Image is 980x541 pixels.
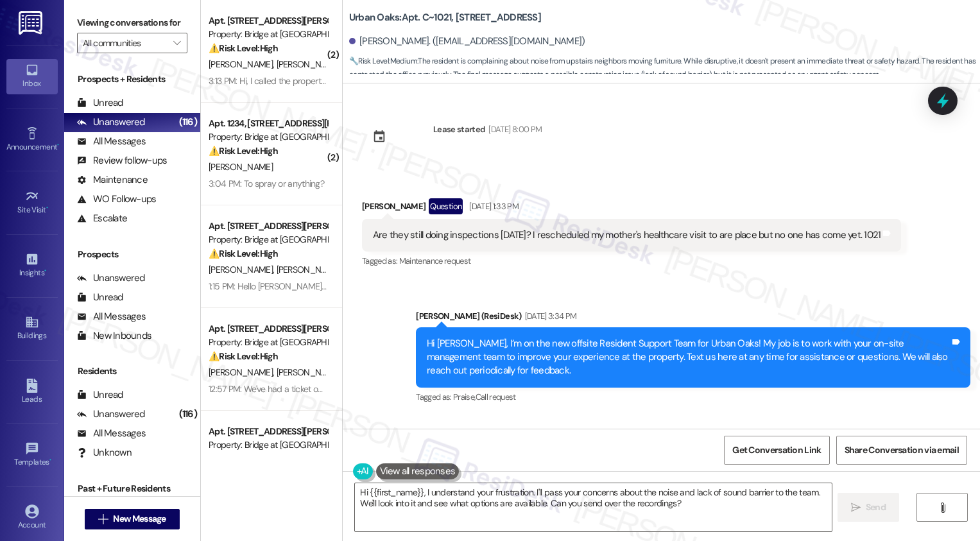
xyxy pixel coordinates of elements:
[209,280,946,292] div: 1:15 PM: Hello [PERSON_NAME]! I sent a message through landing a few days ago. We have a kitchen ...
[6,248,58,283] a: Insights •
[836,436,967,465] button: Share Conversation via email
[77,96,123,110] div: Unread
[938,502,947,513] i: 
[77,154,167,167] div: Review follow-ups
[349,55,980,82] span: : The resident is complaining about noise from upstairs neighbors moving furniture. While disrupt...
[57,141,59,150] span: •
[64,365,200,378] div: Residents
[276,58,344,70] span: [PERSON_NAME]
[77,193,156,206] div: WO Follow-ups
[6,375,58,409] a: Leads
[349,35,585,48] div: [PERSON_NAME]. ([EMAIL_ADDRESS][DOMAIN_NAME])
[77,135,146,148] div: All Messages
[276,366,344,378] span: [PERSON_NAME]
[77,116,145,129] div: Unanswered
[732,443,821,457] span: Get Conversation Link
[522,309,577,323] div: [DATE] 3:34 PM
[209,58,277,70] span: [PERSON_NAME]
[6,438,58,472] a: Templates •
[77,388,123,402] div: Unread
[6,59,58,94] a: Inbox
[355,483,832,531] textarea: Hi {{first_name}}, I understand your frustration. I'll pass your concerns about the noise and lac...
[64,73,200,86] div: Prospects + Residents
[209,28,327,41] div: Property: Bridge at [GEOGRAPHIC_DATA][PERSON_NAME]
[209,117,327,130] div: Apt. 1234, [STREET_ADDRESS][PERSON_NAME]
[64,248,200,261] div: Prospects
[416,388,970,406] div: Tagged as:
[209,161,273,173] span: [PERSON_NAME]
[6,185,58,220] a: Site Visit •
[49,456,51,465] span: •
[209,425,327,438] div: Apt. [STREET_ADDRESS][PERSON_NAME]
[866,501,886,514] span: Send
[77,291,123,304] div: Unread
[6,311,58,346] a: Buildings
[85,509,180,529] button: New Message
[209,322,327,336] div: Apt. [STREET_ADDRESS][PERSON_NAME]
[209,264,277,275] span: [PERSON_NAME]
[77,271,145,285] div: Unanswered
[724,436,829,465] button: Get Conversation Link
[209,130,327,144] div: Property: Bridge at [GEOGRAPHIC_DATA][PERSON_NAME]
[176,404,200,424] div: (116)
[349,56,417,66] strong: 🔧 Risk Level: Medium
[845,443,959,457] span: Share Conversation via email
[209,42,278,54] strong: ⚠️ Risk Level: High
[209,350,278,362] strong: ⚠️ Risk Level: High
[77,310,146,323] div: All Messages
[209,248,278,259] strong: ⚠️ Risk Level: High
[64,482,200,495] div: Past + Future Residents
[77,446,132,459] div: Unknown
[349,11,541,24] b: Urban Oaks: Apt. C~1021, [STREET_ADDRESS]
[77,427,146,440] div: All Messages
[838,493,900,522] button: Send
[433,123,486,136] div: Lease started
[209,145,278,157] strong: ⚠️ Risk Level: High
[209,366,277,378] span: [PERSON_NAME]
[19,11,45,35] img: ResiDesk Logo
[429,198,463,214] div: Question
[209,75,617,87] div: 3:13 PM: Hi, I called the property office many weeks ago to confirm that I never signed a lease. ...
[399,255,471,266] span: Maintenance request
[485,123,542,136] div: [DATE] 8:00 PM
[427,337,950,378] div: Hi [PERSON_NAME], I’m on the new offsite Resident Support Team for Urban Oaks! My job is to work ...
[44,266,46,275] span: •
[209,14,327,28] div: Apt. [STREET_ADDRESS][PERSON_NAME]
[476,391,516,402] span: Call request
[209,438,327,452] div: Property: Bridge at [GEOGRAPHIC_DATA][PERSON_NAME]
[77,329,151,343] div: New Inbounds
[46,203,48,212] span: •
[373,228,881,242] div: Are they still doing inspections [DATE]? I rescheduled my mother's healthcare visit to are place ...
[173,38,180,48] i: 
[77,173,148,187] div: Maintenance
[98,514,108,524] i: 
[276,264,340,275] span: [PERSON_NAME]
[851,502,861,513] i: 
[77,13,187,33] label: Viewing conversations for
[209,219,327,233] div: Apt. [STREET_ADDRESS][PERSON_NAME]
[6,501,58,535] a: Account
[209,383,528,395] div: 12:57 PM: We've had a ticket open for someone to fix our stove for several months now
[453,391,475,402] span: Praise ,
[209,178,324,189] div: 3:04 PM: To spray or anything?
[209,233,327,246] div: Property: Bridge at [GEOGRAPHIC_DATA][PERSON_NAME]
[77,212,127,225] div: Escalate
[362,252,902,270] div: Tagged as:
[113,512,166,526] span: New Message
[416,309,970,327] div: [PERSON_NAME] (ResiDesk)
[466,200,519,213] div: [DATE] 1:33 PM
[176,112,200,132] div: (116)
[209,336,327,349] div: Property: Bridge at [GEOGRAPHIC_DATA][PERSON_NAME]
[77,408,145,421] div: Unanswered
[362,198,902,219] div: [PERSON_NAME]
[83,33,167,53] input: All communities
